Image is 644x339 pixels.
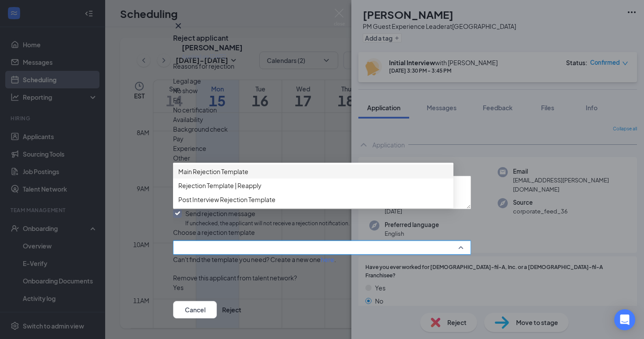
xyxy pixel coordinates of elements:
span: Choose a rejection template [173,228,255,236]
span: Reasons for rejection [173,62,234,70]
svg: Cross [173,21,184,31]
span: Rejection Template | Reapply [178,181,262,190]
span: Pay [173,134,184,143]
span: Other [173,153,190,163]
div: Open Intercom Messenger [614,309,635,330]
span: Remove this applicant from talent network? [173,274,297,282]
h3: Reject applicant [173,33,228,43]
span: No certification [173,105,217,115]
span: Yes [173,283,184,292]
span: Legal age [173,76,201,86]
span: Experience [173,143,206,153]
button: Reject [222,301,241,318]
span: Availability [173,115,203,124]
span: Main Rejection Template [178,167,248,176]
span: Post Interview Rejection Template [178,195,276,204]
button: Close [173,21,184,31]
button: Cancel [173,301,217,318]
span: No show [173,86,198,95]
span: Can't find the template you need? Create a new one . [173,255,336,263]
span: Background check [173,124,228,134]
h5: [PERSON_NAME] [182,43,243,52]
div: Applied on [DATE] [182,52,243,61]
span: Fit [173,95,180,105]
a: here [321,255,334,263]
